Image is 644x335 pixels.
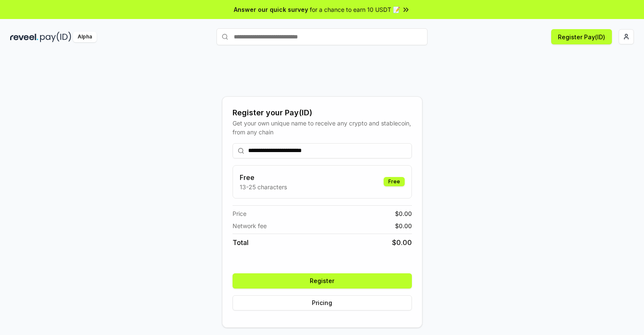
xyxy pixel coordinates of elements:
[10,32,38,42] img: reveel_dark
[384,177,405,186] div: Free
[395,209,412,218] span: $ 0.00
[234,5,308,14] span: Answer our quick survey
[233,221,267,230] span: Network fee
[310,5,400,14] span: for a chance to earn 10 USDT 📝
[233,209,246,218] span: Price
[233,119,412,136] div: Get your own unique name to receive any crypto and stablecoin, from any chain
[240,182,287,191] p: 13-25 characters
[233,273,412,289] button: Register
[73,32,97,42] div: Alpha
[392,237,412,248] span: $ 0.00
[395,221,412,230] span: $ 0.00
[240,172,287,182] h3: Free
[233,107,412,119] div: Register your Pay(ID)
[233,237,249,248] span: Total
[233,295,412,310] button: Pricing
[551,29,612,44] button: Register Pay(ID)
[40,32,71,42] img: pay_id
